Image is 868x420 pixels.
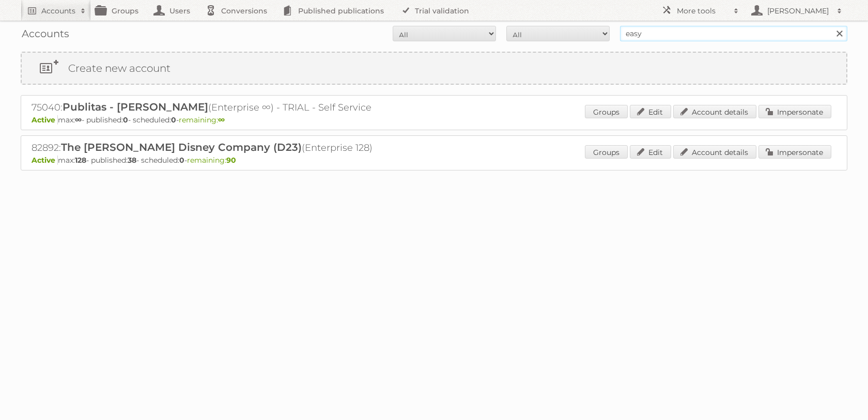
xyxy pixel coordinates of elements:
[32,155,58,165] span: Active
[179,115,225,125] span: remaining:
[32,155,836,165] p: max: - published: - scheduled: -
[187,155,236,165] span: remaining:
[128,155,136,165] strong: 38
[75,155,86,165] strong: 128
[179,155,184,165] strong: 0
[765,6,832,16] h2: [PERSON_NAME]
[758,145,831,159] a: Impersonate
[171,115,176,125] strong: 0
[677,6,729,16] h2: More tools
[758,105,831,118] a: Impersonate
[630,105,671,118] a: Edit
[32,115,836,125] p: max: - published: - scheduled: -
[673,145,756,159] a: Account details
[22,53,846,84] a: Create new account
[226,155,236,165] strong: 90
[61,141,302,153] span: The [PERSON_NAME] Disney Company (D23)
[585,145,628,159] a: Groups
[630,145,671,159] a: Edit
[32,141,393,154] h2: 82892: (Enterprise 128)
[32,101,393,114] h2: 75040: (Enterprise ∞) - TRIAL - Self Service
[41,6,75,16] h2: Accounts
[673,105,756,118] a: Account details
[63,101,208,113] span: Publitas - [PERSON_NAME]
[585,105,628,118] a: Groups
[75,115,82,125] strong: ∞
[123,115,128,125] strong: 0
[32,115,58,125] span: Active
[218,115,225,125] strong: ∞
